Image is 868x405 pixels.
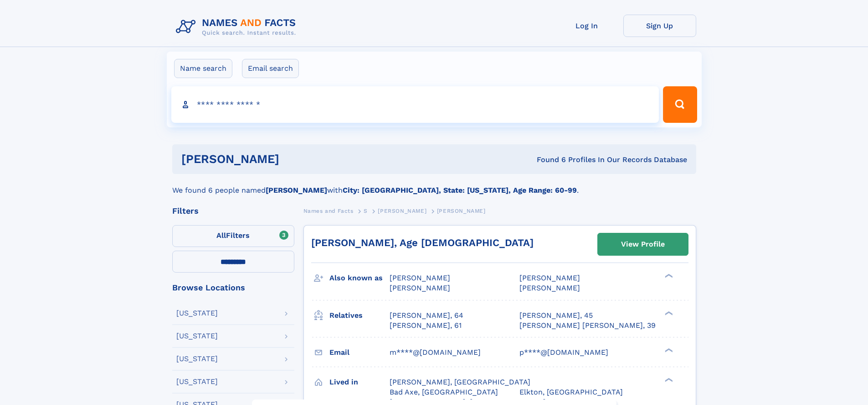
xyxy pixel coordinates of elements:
[390,321,462,331] a: [PERSON_NAME], 61
[408,155,687,165] div: Found 6 Profiles In Our Records Database
[519,274,580,282] span: [PERSON_NAME]
[303,205,354,216] a: Names and Facts
[172,225,294,247] label: Filters
[663,310,673,316] div: ❯
[181,153,408,165] h1: [PERSON_NAME]
[390,388,498,396] span: Bad Axe, [GEOGRAPHIC_DATA]
[519,284,580,292] span: [PERSON_NAME]
[329,374,390,390] h3: Lived in
[176,378,218,385] div: [US_STATE]
[663,273,673,279] div: ❯
[663,347,673,353] div: ❯
[378,208,426,214] span: [PERSON_NAME]
[437,208,486,214] span: [PERSON_NAME]
[176,355,218,363] div: [US_STATE]
[598,233,688,255] a: View Profile
[171,86,659,123] input: search input
[329,308,390,323] h3: Relatives
[621,234,665,255] div: View Profile
[172,284,294,292] div: Browse Locations
[266,186,327,195] b: [PERSON_NAME]
[172,15,303,39] img: Logo Names and Facts
[242,59,299,78] label: Email search
[519,388,623,396] span: Elkton, [GEOGRAPHIC_DATA]
[519,310,593,321] a: [PERSON_NAME], 45
[311,237,534,248] a: [PERSON_NAME], Age [DEMOGRAPHIC_DATA]
[378,205,426,216] a: [PERSON_NAME]
[663,86,697,123] button: Search Button
[390,274,450,282] span: [PERSON_NAME]
[519,321,656,331] a: [PERSON_NAME] [PERSON_NAME], 39
[390,378,530,386] span: [PERSON_NAME], [GEOGRAPHIC_DATA]
[390,284,450,292] span: [PERSON_NAME]
[663,377,673,383] div: ❯
[329,270,390,286] h3: Also known as
[174,59,232,78] label: Name search
[172,207,294,215] div: Filters
[364,208,368,214] span: S
[172,174,696,196] div: We found 6 people named with .
[176,332,218,340] div: [US_STATE]
[550,15,623,37] a: Log In
[623,15,696,37] a: Sign Up
[216,231,226,240] span: All
[176,310,218,317] div: [US_STATE]
[364,205,368,216] a: S
[343,186,577,195] b: City: [GEOGRAPHIC_DATA], State: [US_STATE], Age Range: 60-99
[390,310,463,321] a: [PERSON_NAME], 64
[329,345,390,360] h3: Email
